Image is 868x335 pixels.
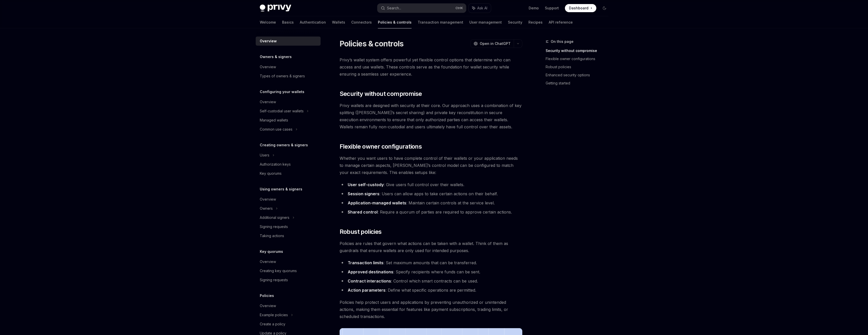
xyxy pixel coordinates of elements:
div: Types of owners & signers [260,73,305,79]
div: Creating key quorums [260,268,297,274]
a: Taking actions [256,231,321,240]
span: Privy wallets are designed with security at their core. Our approach uses a combination of key sp... [340,102,522,130]
li: : Require a quorum of parties are required to approve certain actions. [340,208,522,216]
li: : Users can allow apps to take certain actions on their behalf. [340,190,522,197]
div: Additional signers [260,215,289,221]
span: On this page [551,39,574,45]
h5: Key quorums [260,249,283,255]
div: Search... [387,5,401,11]
a: Welcome [260,16,276,28]
a: Security without compromise [546,47,613,55]
a: Overview [256,97,321,107]
strong: Shared control [348,209,378,215]
a: Types of owners & signers [256,72,321,81]
a: Overview [256,257,321,266]
div: Overview [260,99,276,105]
span: Security without compromise [340,90,422,98]
h5: Configuring your wallets [260,89,304,95]
a: Security [508,16,522,28]
a: Creating key quorums [256,266,321,275]
span: Dashboard [569,6,588,11]
li: : Give users full control over their wallets. [340,181,522,188]
strong: Transaction limits [348,260,383,265]
li: : Set maximum amounts that can be transferred. [340,259,522,266]
a: Overview [256,62,321,72]
a: Basics [282,16,294,28]
div: Owners [260,205,273,211]
strong: Application-managed wallets [348,200,406,205]
div: Overview [260,64,276,70]
span: Policies help protect users and applications by preventing unauthorized or unintended actions, ma... [340,299,522,320]
h5: Creating owners & signers [260,142,308,148]
span: Privy’s wallet system offers powerful yet flexible control options that determine who can access ... [340,56,522,78]
a: Authentication [300,16,326,28]
a: Connectors [351,16,372,28]
div: Taking actions [260,233,284,239]
div: Overview [260,196,276,202]
li: : Define what specific operations are permitted. [340,287,522,294]
a: Wallets [332,16,345,28]
a: Support [545,6,559,11]
a: Key quorums [256,169,321,178]
span: Ctrl K [455,6,463,10]
a: Policies & controls [378,16,412,28]
li: : Specify recipients where funds can be sent. [340,268,522,275]
a: Recipes [528,16,543,28]
a: Managed wallets [256,116,321,125]
div: Example policies [260,312,288,318]
a: Signing requests [256,275,321,285]
div: Managed wallets [260,117,288,123]
span: Whether you want users to have complete control of their wallets or your application needs to man... [340,155,522,176]
a: Transaction management [418,16,463,28]
button: Search...CtrlK [377,4,466,13]
div: Create a policy [260,321,285,327]
a: API reference [549,16,573,28]
div: Overview [260,259,276,265]
a: Getting started [546,79,613,87]
h5: Using owners & signers [260,186,302,192]
strong: Contract interactions [348,278,391,284]
a: User management [469,16,502,28]
span: Flexible owner configurations [340,143,422,151]
a: Overview [256,37,321,46]
div: Overview [260,303,276,309]
div: Common use cases [260,126,292,132]
img: dark logo [260,5,291,12]
button: Open in ChatGPT [470,39,514,48]
li: : Control which smart contracts can be used. [340,277,522,285]
a: Authorization keys [256,160,321,169]
div: Self-custodial user wallets [260,108,304,114]
a: Flexible owner configurations [546,55,613,63]
a: Overview [256,301,321,310]
li: : Maintain certain controls at the service level. [340,199,522,206]
a: Dashboard [565,4,596,12]
a: Signing requests [256,222,321,231]
div: Key quorums [260,170,282,177]
strong: Session signers [348,191,379,196]
a: Enhanced security options [546,71,613,79]
h1: Policies & controls [340,39,404,48]
div: Signing requests [260,277,288,283]
strong: User self-custody [348,182,384,187]
a: Overview [256,195,321,204]
span: Robust policies [340,228,382,236]
h5: Owners & signers [260,54,292,60]
a: Robust policies [546,63,613,71]
span: Ask AI [477,6,487,11]
span: Policies are rules that govern what actions can be taken with a wallet. Think of them as guardrai... [340,240,522,254]
span: Open in ChatGPT [480,41,511,46]
div: Authorization keys [260,161,291,167]
div: Users [260,152,269,158]
div: Overview [260,38,277,44]
h5: Policies [260,293,274,299]
strong: Action parameters [348,288,385,293]
a: Demo [529,6,539,11]
button: Toggle dark mode [600,4,608,12]
a: Create a policy [256,320,321,329]
button: Ask AI [469,4,491,13]
div: Signing requests [260,224,288,230]
strong: Approved destinations [348,269,393,274]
